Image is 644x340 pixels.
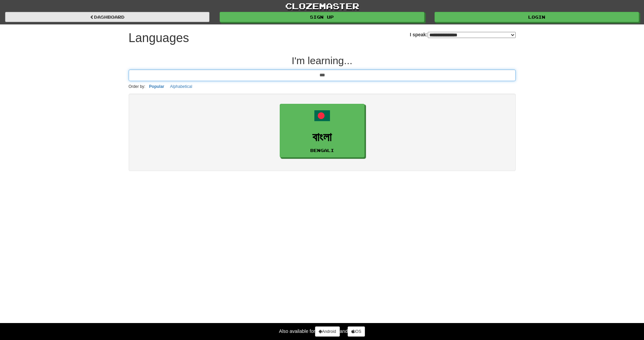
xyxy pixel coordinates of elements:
[220,12,424,22] a: Sign up
[5,12,209,22] a: dashboard
[410,31,515,38] label: I speak:
[147,83,166,90] button: Popular
[129,31,189,45] h1: Languages
[283,131,361,144] h3: বাংলা
[435,12,639,22] a: Login
[129,55,516,66] h2: I'm learning...
[348,326,365,337] a: iOS
[129,84,146,89] small: Order by:
[428,32,516,38] select: I speak:
[315,326,339,337] a: Android
[310,148,334,153] small: Bengali
[168,83,194,90] button: Alphabetical
[280,104,365,158] a: বাংলাBengali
